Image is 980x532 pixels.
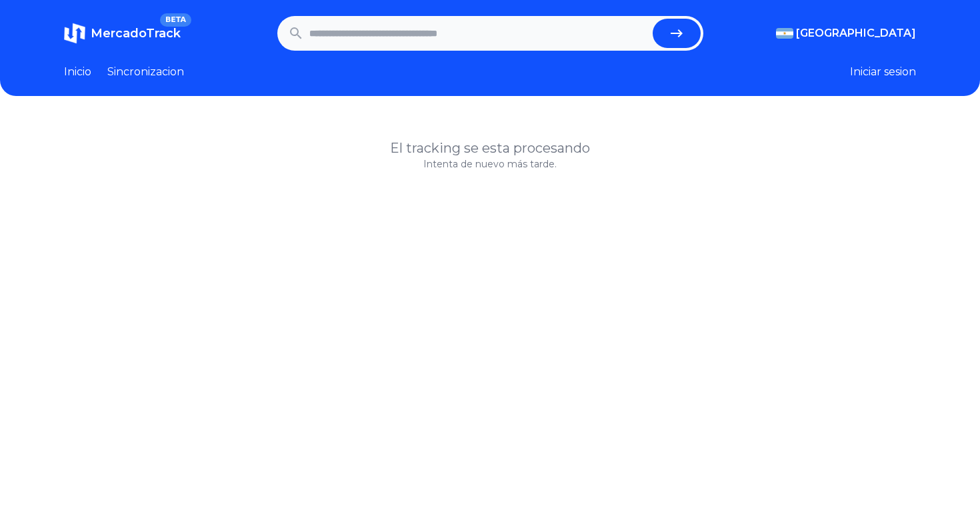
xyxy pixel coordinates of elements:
a: Sincronizacion [107,64,184,80]
a: MercadoTrackBETA [64,23,181,44]
span: [GEOGRAPHIC_DATA] [796,25,916,41]
h1: El tracking se esta procesando [64,139,916,157]
button: Iniciar sesion [850,64,916,80]
a: Inicio [64,64,91,80]
p: Intenta de nuevo más tarde. [64,157,916,171]
span: MercadoTrack [91,26,181,41]
img: Argentina [776,28,793,39]
span: BETA [160,13,191,27]
button: [GEOGRAPHIC_DATA] [776,25,916,41]
img: MercadoTrack [64,23,85,44]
